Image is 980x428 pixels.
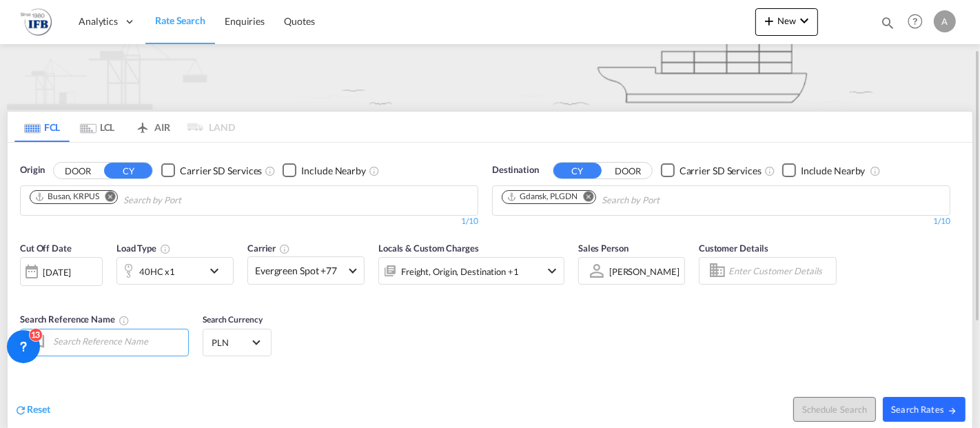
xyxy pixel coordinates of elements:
div: icon-refreshReset [14,402,50,418]
button: CY [553,163,602,179]
button: Remove [575,191,595,205]
span: Quotes [284,15,314,27]
div: [DATE] [20,257,103,286]
md-chips-wrap: Chips container. Use arrow keys to select chips. [28,186,260,212]
span: Destination [492,163,539,177]
div: Press delete to remove this chip. [34,191,102,203]
md-icon: icon-chevron-down [544,263,560,279]
md-tab-item: AIR [125,112,180,142]
div: 40HC x1icon-chevron-down [116,257,234,285]
div: Freight Origin Destination Factory Stuffing [401,262,519,281]
md-chips-wrap: Chips container. Use arrow keys to select chips. [500,186,738,212]
div: icon-magnify [880,15,895,36]
button: DOOR [54,163,102,179]
span: Origin [20,163,45,177]
md-icon: The selected Trucker/Carrierwill be displayed in the rate results If the rates are from another f... [279,243,290,254]
div: Press delete to remove this chip. [507,191,580,203]
md-checkbox: Checkbox No Ink [161,163,262,178]
div: Freight Origin Destination Factory Stuffingicon-chevron-down [378,257,564,285]
div: 1/10 [20,216,478,227]
span: Locals & Custom Charges [378,243,479,254]
input: Search Reference Name [46,331,188,351]
md-icon: icon-plus 400-fg [761,12,777,29]
span: Customer Details [699,243,768,254]
md-select: Select Currency: zł PLNPoland Zloty [210,332,264,352]
md-icon: icon-information-outline [160,243,171,254]
span: Evergreen Spot +77 [255,264,345,278]
md-icon: icon-arrow-right [948,406,957,416]
img: 2b726980256c11eeaa87296e05903fd5.png [21,6,52,37]
md-checkbox: Checkbox No Ink [782,163,866,178]
md-tab-item: FCL [14,112,70,142]
button: icon-plus 400-fgNewicon-chevron-down [755,8,818,36]
div: A [934,10,956,32]
div: Carrier SD Services [180,164,262,178]
md-icon: icon-chevron-down [206,263,229,279]
div: [DATE] [43,266,71,278]
div: [PERSON_NAME] [609,266,680,277]
span: Reset [27,403,50,415]
div: 40HC x1 [139,262,175,281]
span: New [761,15,813,26]
span: Search Rates [891,404,957,415]
md-checkbox: Checkbox No Ink [661,163,762,178]
input: Chips input. [123,190,254,212]
div: Carrier SD Services [680,164,762,178]
md-checkbox: Checkbox No Ink [283,163,366,178]
div: Busan, KRPUS [34,191,99,203]
input: Chips input. [602,190,733,212]
md-icon: icon-airplane [134,119,151,130]
span: Rate Search [155,14,205,26]
button: Remove [96,191,117,205]
div: Include Nearby [801,164,866,178]
button: CY [104,163,152,179]
md-icon: Unchecked: Ignores neighbouring ports when fetching rates.Checked : Includes neighbouring ports w... [369,165,380,176]
div: Include Nearby [301,164,366,178]
md-icon: icon-refresh [14,404,27,416]
span: Sales Person [578,243,629,254]
span: Help [904,10,927,33]
md-select: Sales Person: Agata Wojczyńska [608,261,681,281]
md-icon: icon-chevron-down [796,12,813,29]
button: Search Ratesicon-arrow-right [883,397,966,422]
span: Search Reference Name [20,314,130,325]
button: DOOR [604,163,652,179]
div: Gdansk, PLGDN [507,191,578,203]
span: Cut Off Date [20,243,72,254]
span: Load Type [116,243,171,254]
md-icon: Unchecked: Ignores neighbouring ports when fetching rates.Checked : Includes neighbouring ports w... [870,165,881,176]
span: Search Currency [203,314,263,325]
md-icon: icon-magnify [880,15,895,30]
md-icon: Your search will be saved by the below given name [119,315,130,326]
md-icon: Unchecked: Search for CY (Container Yard) services for all selected carriers.Checked : Search for... [764,165,775,176]
md-pagination-wrapper: Use the left and right arrow keys to navigate between tabs [14,112,235,142]
input: Enter Customer Details [728,261,832,281]
span: Carrier [247,243,290,254]
span: Enquiries [225,15,265,27]
span: Analytics [79,14,118,28]
div: Help [904,10,934,34]
button: Note: By default Schedule search will only considerorigin ports, destination ports and cut off da... [793,397,876,422]
md-datepicker: Select [20,285,30,303]
md-icon: Unchecked: Search for CY (Container Yard) services for all selected carriers.Checked : Search for... [265,165,276,176]
div: 1/10 [492,216,950,227]
span: PLN [212,336,250,349]
md-tab-item: LCL [70,112,125,142]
